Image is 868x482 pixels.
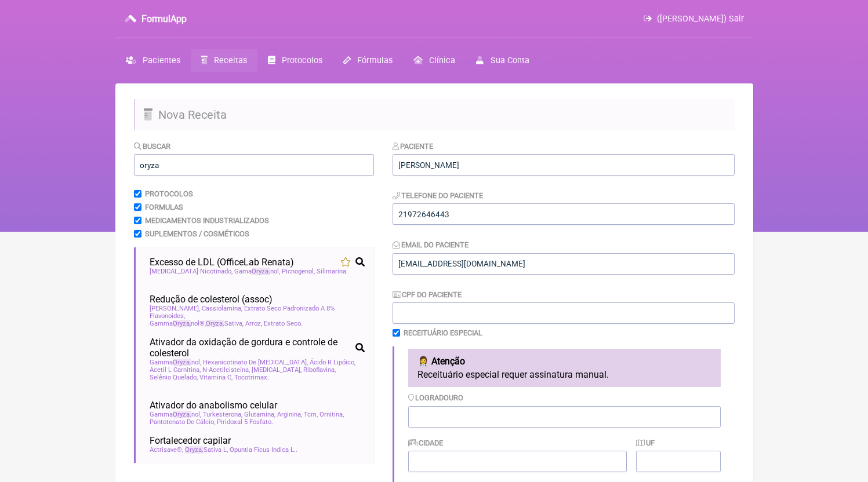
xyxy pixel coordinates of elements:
span: Acetil L Carnitina [150,366,201,374]
h4: 👩‍⚕️ Atenção [417,356,711,367]
a: ([PERSON_NAME]) Sair [644,14,743,24]
span: Gamma nol [150,411,201,418]
span: Clínica [429,56,455,65]
span: Pantotenato De Cálcio [150,418,215,426]
label: Suplementos / Cosméticos [145,229,249,238]
label: CPF do Paciente [393,290,462,299]
label: Buscar [134,142,171,151]
span: [PERSON_NAME], Cassiolamina, Extrato Seco Padronizado A 8% Flavonoides [150,305,365,320]
a: Fórmulas [333,49,403,72]
input: exemplo: emagrecimento, ansiedade [134,154,374,176]
span: Oryza [173,359,191,366]
span: Silimarina [317,268,348,275]
span: Gamma nol [150,359,201,366]
span: Vitamina C [199,374,233,381]
span: Ativador da oxidação de gordura e controle de colesterol [150,337,351,359]
a: Clínica [403,49,466,72]
span: Gamma nol®, Sativa, Arroz, Extrato Seco [150,320,303,327]
label: Cidade [408,439,444,447]
span: Turkesterona [203,411,242,418]
span: Oryza [252,268,270,275]
a: Sua Conta [466,49,539,72]
span: Excesso de LDL (OfficeLab Renata) [150,257,294,268]
span: Oryza [173,411,191,418]
label: UF [636,439,655,447]
span: Ornitina [319,411,344,418]
span: N-Acetilcisteína [202,366,250,374]
span: Glutamina [244,411,275,418]
h2: Nova Receita [134,99,735,130]
label: Protocolos [145,189,193,198]
a: Pacientes [115,49,191,72]
span: Selênio Quelado [150,374,198,381]
span: Oryza [185,446,204,454]
span: Riboflavina [303,366,336,374]
h3: FormulApp [141,13,187,24]
span: Redução de colesterol (assoc) [150,294,273,305]
span: Pacientes [143,56,180,65]
span: Fórmulas [357,56,393,65]
span: Protocolos [282,56,322,65]
span: Arginina [277,411,302,418]
span: Oryza [173,320,191,327]
label: Paciente [393,142,434,151]
span: Sativa L [185,446,228,454]
label: Receituário Especial [404,328,482,337]
label: Medicamentos Industrializados [145,216,269,225]
span: Gama nol [234,268,280,275]
span: Ativador do anabolismo celular [150,400,277,411]
label: Formulas [145,203,183,211]
span: Ácido R Lipóico [310,359,355,366]
span: Hexanicotinato De [MEDICAL_DATA] [203,359,308,366]
span: Fortalecedor capilar [150,435,231,446]
span: Sua Conta [491,56,529,65]
a: Receitas [191,49,257,72]
span: Receitas [214,56,247,65]
span: Actrisave® [150,446,183,454]
span: Piridoxal 5 Fosfato [217,418,273,426]
span: Tcm [304,411,318,418]
span: Opuntia Ficus Indica L. [230,446,297,454]
span: Picnogenol [282,268,315,275]
span: Oryza [206,320,224,327]
label: Telefone do Paciente [393,191,484,200]
label: Logradouro [408,393,464,402]
span: ([PERSON_NAME]) Sair [657,14,744,24]
span: Tocotrimax [234,374,269,381]
p: Receituário especial requer assinatura manual. [417,369,711,380]
span: [MEDICAL_DATA] Nicotinado [150,268,233,275]
label: Email do Paciente [393,240,469,249]
a: Protocolos [257,49,333,72]
span: [MEDICAL_DATA] [252,366,302,374]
